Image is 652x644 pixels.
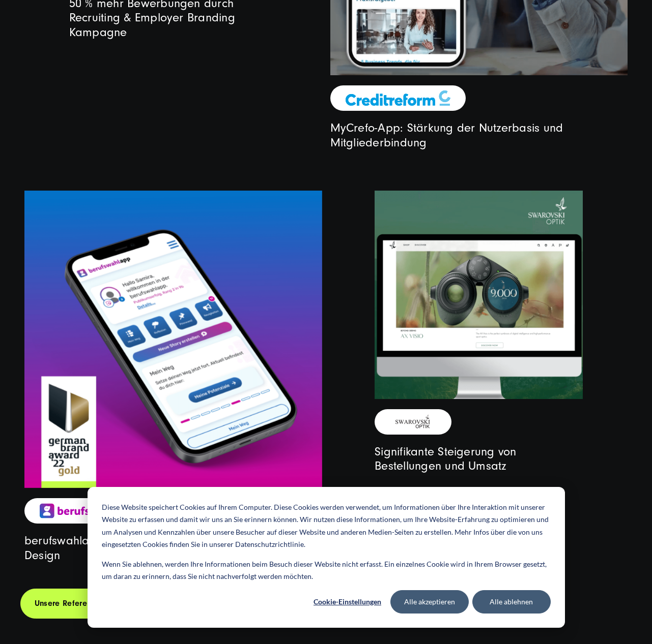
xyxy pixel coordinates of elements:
button: Alle akzeptieren [390,590,469,614]
p: Wenn Sie ablehnen, werden Ihre Informationen beim Besuch dieser Website nicht erfasst. Ein einzel... [102,558,551,583]
a: Unsere Referenzen im Überblick [20,589,168,619]
img: „Logo der berufswahlapp: Ein stilisiertes weißes Profil-Icon auf lila-blauem Hintergrund, daneben... [40,503,135,518]
a: berufswahlapp vereint Barrierefreiheit und attraktives Design [24,534,306,562]
a: Signifikante Steigerung von Bestellungen und Umsatz [375,445,516,473]
p: Diese Website speichert Cookies auf Ihrem Computer. Diese Cookies werden verwendet, um Informatio... [102,501,551,551]
img: Kundenlogo Creditreform blau - Digitalagentur SUNZINET [346,90,450,106]
div: Cookie banner [88,487,565,628]
button: Cookie-Einstellungen [308,590,387,614]
a: MyCrefo-App: Stärkung der Nutzerbasis und Mitgliederbindung [330,121,563,149]
button: Alle ablehnen [472,590,551,614]
img: Swarovski optik logo - Customer logo - Salesforce B2B-Commerce Consulting and implementation agen... [390,414,436,430]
